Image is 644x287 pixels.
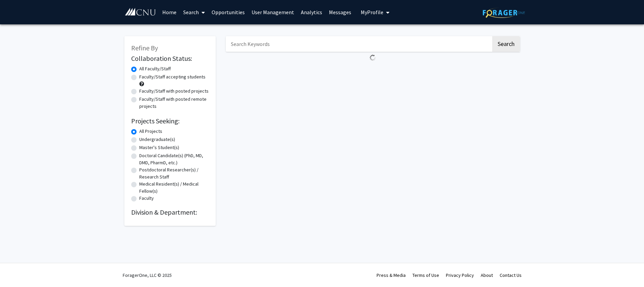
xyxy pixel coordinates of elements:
h2: Collaboration Status: [131,54,209,63]
input: Search Keywords [226,36,491,52]
div: ForagerOne, LLC © 2025 [123,263,172,287]
label: Faculty [139,195,154,202]
label: Doctoral Candidate(s) (PhD, MD, DMD, PharmD, etc.) [139,152,209,166]
button: Search [492,36,520,52]
a: Terms of Use [412,272,439,278]
span: Refine By [131,44,158,52]
a: Messages [326,0,355,24]
img: Loading [367,52,379,64]
nav: Page navigation [226,64,520,79]
a: About [481,272,493,278]
label: Postdoctoral Researcher(s) / Research Staff [139,166,209,181]
label: Faculty/Staff with posted projects [139,88,209,95]
label: Master's Student(s) [139,144,179,151]
a: Opportunities [208,0,248,24]
a: Contact Us [500,272,522,278]
a: Search [180,0,208,24]
label: Medical Resident(s) / Medical Fellow(s) [139,181,209,195]
label: All Faculty/Staff [139,65,171,72]
label: Undergraduate(s) [139,136,175,143]
img: Christopher Newport University Logo [124,8,157,16]
h2: Division & Department: [131,208,209,216]
a: Privacy Policy [446,272,474,278]
label: All Projects [139,128,162,135]
h2: Projects Seeking: [131,117,209,125]
img: ForagerOne Logo [483,7,525,18]
label: Faculty/Staff accepting students [139,73,206,80]
a: User Management [248,0,297,24]
a: Press & Media [377,272,406,278]
a: Analytics [297,0,326,24]
span: My Profile [361,9,383,16]
a: Home [159,0,180,24]
label: Faculty/Staff with posted remote projects [139,96,209,110]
